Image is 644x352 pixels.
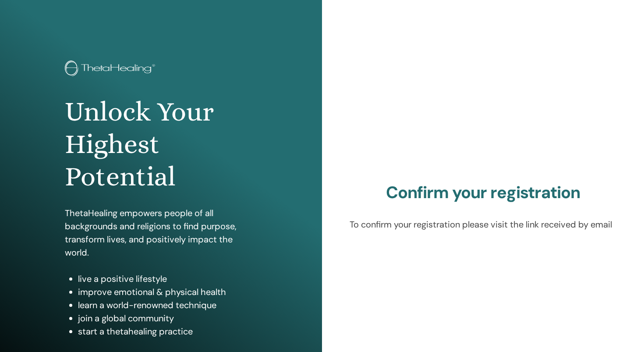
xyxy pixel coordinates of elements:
li: start a thetahealing practice [78,325,258,338]
p: To confirm your registration please visit the link received by email [350,218,616,231]
h2: Confirm your registration [350,183,616,203]
li: join a global community [78,312,258,325]
p: ThetaHealing empowers people of all backgrounds and religions to find purpose, transform lives, a... [65,206,258,259]
li: improve emotional & physical health [78,285,258,299]
h1: Unlock Your Highest Potential [65,96,258,193]
li: learn a world-renowned technique [78,299,258,312]
li: live a positive lifestyle [78,272,258,285]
